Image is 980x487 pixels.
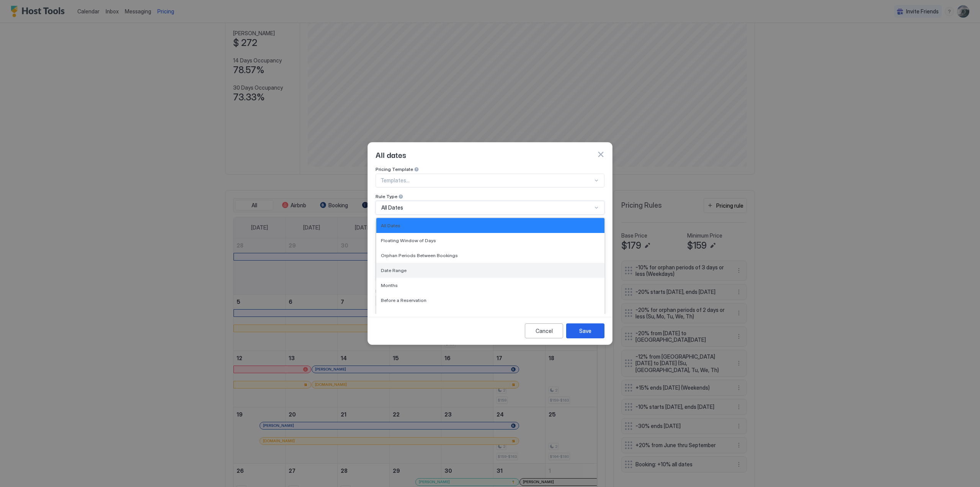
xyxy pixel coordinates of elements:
[525,323,563,338] button: Cancel
[566,323,604,338] button: Save
[381,204,403,211] span: All Dates
[381,238,436,243] span: Floating Window of Days
[376,193,397,199] span: Rule Type
[8,461,26,479] iframe: Intercom live chat
[381,223,400,228] span: All Dates
[536,327,553,335] div: Cancel
[376,149,406,160] span: All dates
[381,312,422,318] span: After a Reservation
[381,282,398,288] span: Months
[376,288,413,294] span: Days of the week
[381,253,458,258] span: Orphan Periods Between Bookings
[579,327,591,335] div: Save
[376,166,413,172] span: Pricing Template
[381,297,426,303] span: Before a Reservation
[381,267,407,273] span: Date Range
